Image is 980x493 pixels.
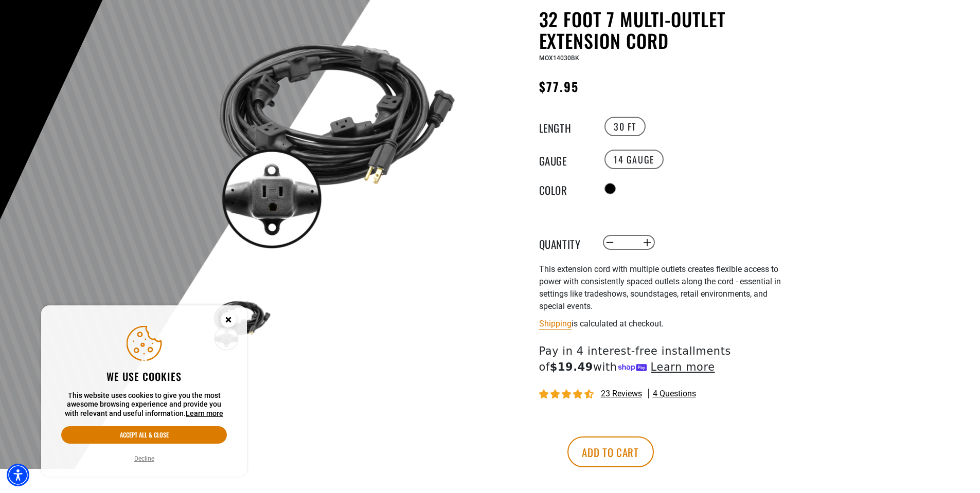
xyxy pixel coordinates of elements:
[539,319,572,328] a: Shipping
[539,264,781,311] span: This extension cord with multiple outlets creates flexible access to power with consistently spac...
[210,305,247,337] button: Close this option
[567,436,654,467] button: Add to cart
[7,464,29,486] div: Accessibility Menu
[539,77,579,96] span: $77.95
[131,453,157,464] button: Decline
[539,236,591,249] label: Quantity
[539,54,579,62] span: MOX14030BK
[212,10,460,258] img: black
[604,117,646,136] label: 30 FT
[539,317,791,331] div: is calculated at checkout.
[653,388,696,399] span: 4 questions
[601,389,642,398] span: 23 reviews
[186,409,223,417] a: This website uses cookies to give you the most awesome browsing experience and provide you with r...
[539,8,791,51] h1: 32 Foot 7 Multi-Outlet Extension Cord
[539,153,591,166] legend: Gauge
[539,120,591,133] legend: Length
[212,293,272,353] img: black
[539,182,591,195] legend: Color
[539,390,596,399] span: 4.74 stars
[61,370,227,383] h2: We use cookies
[604,150,664,169] label: 14 Gauge
[61,426,227,444] button: Accept all & close
[61,391,227,418] p: This website uses cookies to give you the most awesome browsing experience and provide you with r...
[41,305,247,477] aside: Cookie Consent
